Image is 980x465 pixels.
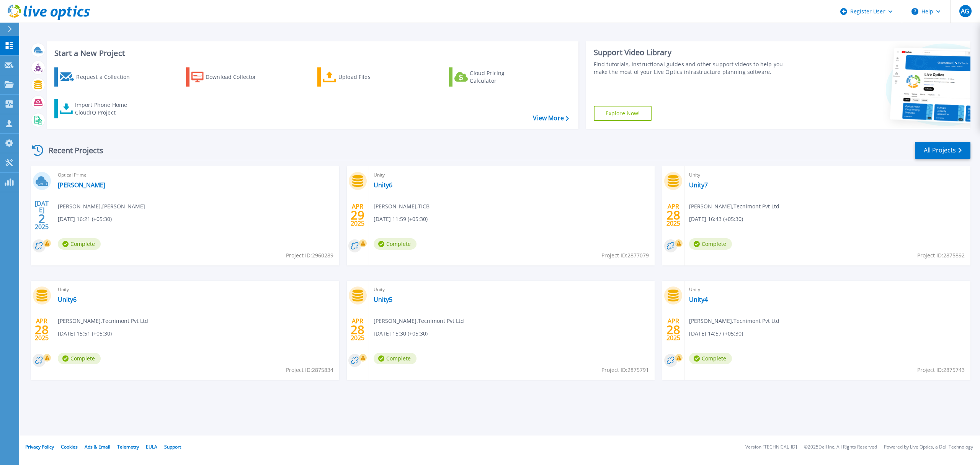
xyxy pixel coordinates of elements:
[351,326,364,333] span: 28
[38,215,45,222] span: 2
[449,67,534,87] a: Cloud Pricing Calculator
[374,215,428,223] span: [DATE] 11:59 (+05:30)
[54,67,140,87] a: Request a Collection
[601,366,649,374] span: Project ID: 2875791
[689,171,966,179] span: Unity
[594,47,792,57] div: Support Video Library
[286,251,333,260] span: Project ID: 2960289
[34,316,49,344] div: APR 2025
[594,106,652,121] a: Explore Now!
[666,201,681,229] div: APR 2025
[374,238,416,250] span: Complete
[58,171,335,179] span: Optical Prime
[374,171,650,179] span: Unity
[689,353,732,364] span: Complete
[29,141,114,160] div: Recent Projects
[470,69,531,85] div: Cloud Pricing Calculator
[374,317,464,325] span: [PERSON_NAME] , Tecnimont Pvt Ltd
[374,296,392,303] a: Unity5
[164,444,181,450] a: Support
[58,238,101,250] span: Complete
[25,444,54,450] a: Privacy Policy
[689,296,708,303] a: Unity4
[915,142,970,159] a: All Projects
[85,444,110,450] a: Ads & Email
[689,238,732,250] span: Complete
[286,366,333,374] span: Project ID: 2875834
[374,329,428,338] span: [DATE] 15:30 (+05:30)
[76,69,137,85] div: Request a Collection
[75,101,135,116] div: Import Phone Home CloudIQ Project
[374,285,650,294] span: Unity
[206,69,267,85] div: Download Collector
[961,8,969,14] span: AG
[917,251,965,260] span: Project ID: 2875892
[745,445,797,450] li: Version: [TECHNICAL_ID]
[58,181,105,189] a: [PERSON_NAME]
[689,202,779,211] span: [PERSON_NAME] , Tecnimont Pvt Ltd
[351,212,364,218] span: 29
[61,444,78,450] a: Cookies
[917,366,965,374] span: Project ID: 2875743
[54,49,568,57] h3: Start a New Project
[58,329,112,338] span: [DATE] 15:51 (+05:30)
[350,201,365,229] div: APR 2025
[58,285,335,294] span: Unity
[34,201,49,229] div: [DATE] 2025
[594,61,792,76] div: Find tutorials, instructional guides and other support videos to help you make the most of your L...
[884,445,973,450] li: Powered by Live Optics, a Dell Technology
[117,444,139,450] a: Telemetry
[666,316,681,344] div: APR 2025
[374,181,392,189] a: Unity6
[146,444,157,450] a: EULA
[58,296,77,303] a: Unity6
[666,326,680,333] span: 28
[689,215,743,223] span: [DATE] 16:43 (+05:30)
[689,181,708,189] a: Unity7
[374,202,430,211] span: [PERSON_NAME] , TICB
[689,317,779,325] span: [PERSON_NAME] , Tecnimont Pvt Ltd
[601,251,649,260] span: Project ID: 2877079
[35,326,49,333] span: 28
[58,202,145,211] span: [PERSON_NAME] , [PERSON_NAME]
[58,317,148,325] span: [PERSON_NAME] , Tecnimont Pvt Ltd
[689,329,743,338] span: [DATE] 14:57 (+05:30)
[350,316,365,344] div: APR 2025
[58,353,101,364] span: Complete
[317,67,403,87] a: Upload Files
[186,67,271,87] a: Download Collector
[58,215,112,223] span: [DATE] 16:21 (+05:30)
[666,212,680,218] span: 28
[374,353,416,364] span: Complete
[533,115,568,122] a: View More
[689,285,966,294] span: Unity
[338,69,400,85] div: Upload Files
[804,445,877,450] li: © 2025 Dell Inc. All Rights Reserved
